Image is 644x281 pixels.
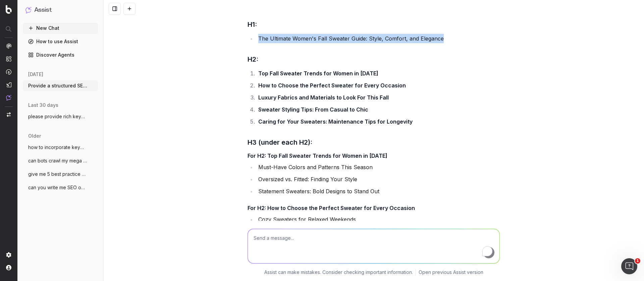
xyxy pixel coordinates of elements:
[6,5,12,14] img: Botify logo
[248,229,499,263] textarea: To enrich screen reader interactions, please activate Accessibility in Grammarly extension settings
[28,157,87,164] span: can bots crawl my mega menu navigation
[6,82,11,87] img: Studio
[635,258,640,264] span: 1
[25,7,32,13] img: Assist
[258,118,413,125] strong: Caring for Your Sweaters: Maintenance Tips for Longevity
[258,82,406,89] strong: How to Choose the Perfect Sweater for Every Occasion
[28,113,87,120] span: please provide rich keywords for womens
[23,169,98,180] button: give me 5 best practice steps to improve
[23,111,98,122] button: please provide rich keywords for womens
[258,106,368,113] strong: Sweater Styling Tips: From Casual to Chic
[28,144,87,151] span: how to incorporate keyword strategy into
[248,204,500,212] h4: For H2: How to Choose the Perfect Sweater for Every Occasion
[248,152,500,160] h4: For H2: Top Fall Sweater Trends for Women in [DATE]
[248,54,500,65] h3: H2:
[258,70,378,77] strong: Top Fall Sweater Trends for Women in [DATE]
[6,56,11,62] img: Intelligence
[28,102,58,109] span: last 30 days
[23,182,98,193] button: can you write me SEO optimized copy for
[6,252,11,258] img: Setting
[256,174,500,184] li: Oversized vs. Fitted: Finding Your Style
[248,19,500,30] h3: H1:
[23,80,98,91] button: Provide a structured SEO-friendly headin
[6,265,11,270] img: My account
[23,50,98,60] a: Discover Agents
[25,5,95,15] button: Assist
[6,95,11,100] img: Assist
[258,94,389,101] strong: Luxury Fabrics and Materials to Look For This Fall
[28,71,43,78] span: [DATE]
[264,269,413,276] p: Assist can make mistakes. Consider checking important information.
[23,23,98,33] button: New Chat
[23,155,98,166] button: can bots crawl my mega menu navigation
[6,43,11,49] img: Analytics
[256,187,500,196] li: Statement Sweaters: Bold Designs to Stand Out
[256,34,500,43] li: The Ultimate Women's Fall Sweater Guide: Style, Comfort, and Elegance
[6,69,11,75] img: Activation
[34,5,52,15] h1: Assist
[28,133,41,139] span: older
[256,215,500,224] li: Cozy Sweaters for Relaxed Weekends
[419,269,483,276] a: Open previous Assist version
[23,142,98,153] button: how to incorporate keyword strategy into
[256,162,500,172] li: Must-Have Colors and Patterns This Season
[7,112,11,117] img: Switch project
[28,171,87,178] span: give me 5 best practice steps to improve
[621,258,637,274] iframe: Intercom live chat
[23,36,98,47] a: How to use Assist
[28,184,87,191] span: can you write me SEO optimized copy for
[248,137,500,148] h3: H3 (under each H2):
[28,82,87,89] span: Provide a structured SEO-friendly headin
